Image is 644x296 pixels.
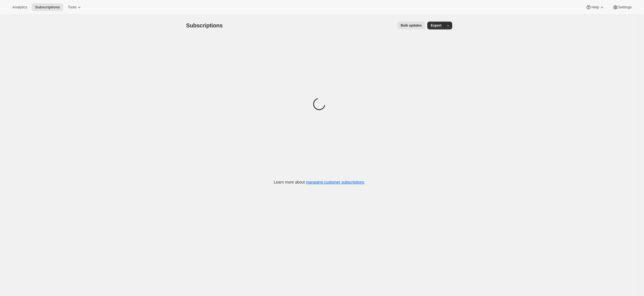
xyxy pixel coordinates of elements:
span: Tools [68,5,76,10]
span: Export [431,23,441,28]
a: managing customer subscriptions [306,180,364,184]
button: Analytics [9,3,31,11]
span: Settings [618,5,632,10]
span: Bulk updates [401,23,422,28]
span: Subscriptions [35,5,60,10]
span: Subscriptions [186,22,223,29]
button: Bulk updates [397,22,425,29]
span: Help [591,5,599,10]
button: Tools [64,3,85,11]
span: Analytics [12,5,27,10]
button: Help [582,3,608,11]
button: Subscriptions [32,3,63,11]
button: Export [427,22,445,29]
button: Settings [609,3,635,11]
p: Learn more about [274,179,364,185]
